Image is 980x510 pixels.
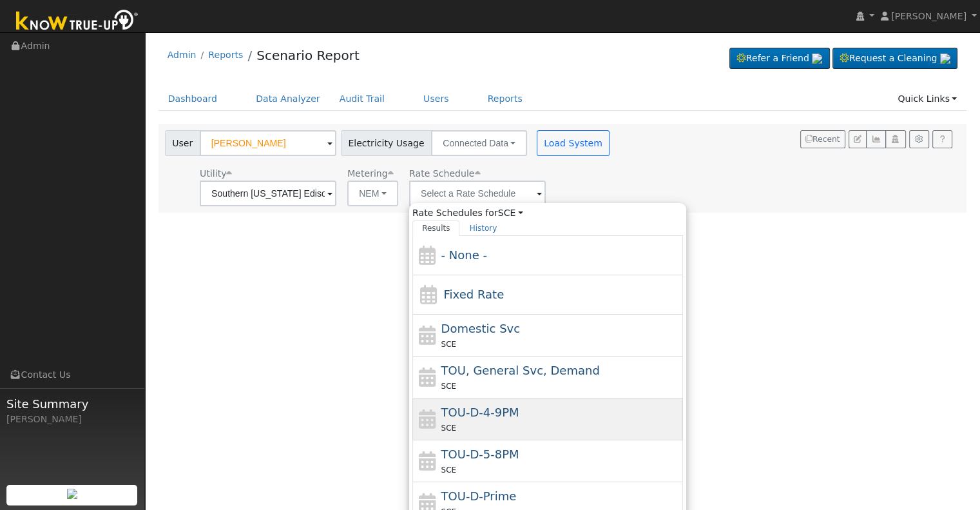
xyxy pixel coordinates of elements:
span: [PERSON_NAME] [891,11,966,21]
a: Request a Cleaning [832,48,957,70]
a: Reports [208,50,243,60]
span: TOU-D-Prime [441,489,517,503]
a: Help Link [932,130,952,148]
span: SCE [441,340,457,349]
input: Select a User [200,130,336,156]
img: retrieve [67,489,77,499]
a: Users [414,87,459,111]
button: Settings [909,130,929,148]
a: Quick Links [888,87,966,111]
a: Refer a Friend [729,48,830,70]
span: Time of Use, General Service, Demand Metered, Critical Peak Option: TOU-GS-2 CPP, Three Phase (2k... [441,364,600,377]
a: SCE [498,208,523,218]
button: Load System [537,130,610,156]
a: Scenario Report [256,48,360,63]
div: [PERSON_NAME] [6,413,138,426]
img: retrieve [812,54,822,64]
a: Audit Trail [330,87,394,111]
a: Reports [478,87,532,111]
a: Dashboard [159,87,227,111]
img: Know True-Up [10,7,145,36]
span: TOU-D-5-8PM [441,447,519,461]
a: Admin [168,50,197,60]
button: Multi-Series Graph [866,130,886,148]
input: Select a Rate Schedule [409,181,546,206]
input: Select a Utility [200,181,336,206]
span: Site Summary [6,395,138,413]
a: Results [412,221,460,236]
span: SCE [441,466,457,475]
span: - None - [441,248,487,262]
a: Data Analyzer [246,87,330,111]
button: Edit User [849,130,867,148]
span: Alias: None [409,168,480,179]
div: Utility [200,167,336,181]
span: User [165,130,200,156]
span: TOU-D-4-9PM [441,406,519,419]
span: Domestic Service [441,322,521,335]
button: NEM [347,181,398,206]
span: SCE [441,424,457,433]
span: Electricity Usage [341,130,432,156]
button: Connected Data [431,130,527,156]
span: SCE [441,382,457,391]
button: Recent [800,130,845,148]
img: retrieve [940,54,950,64]
button: Login As [885,130,905,148]
span: Rate Schedules for [412,206,523,220]
a: History [459,221,506,236]
span: Fixed Rate [443,288,504,301]
div: Metering [347,167,398,181]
